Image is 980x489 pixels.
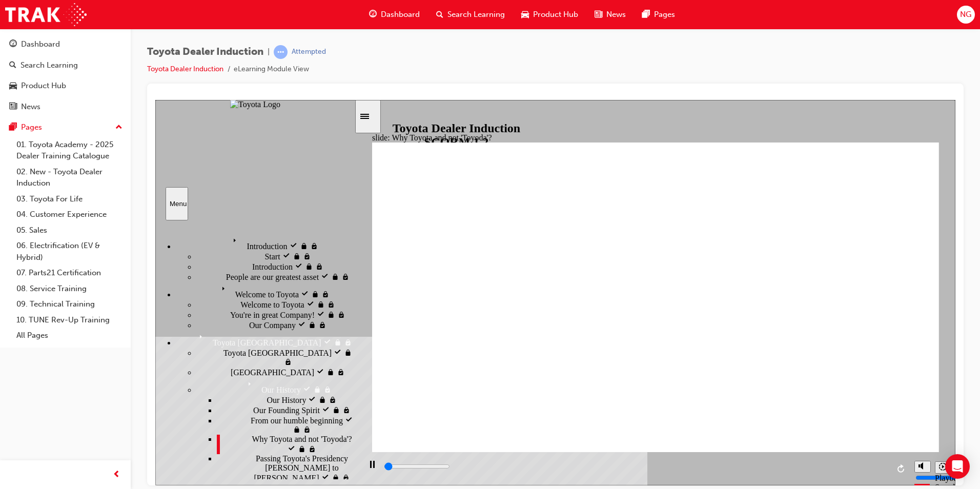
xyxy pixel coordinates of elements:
span: guage-icon [9,40,17,49]
button: Pages [4,118,127,137]
span: up-icon [115,121,122,134]
a: car-iconProduct Hub [513,4,586,25]
div: Our History [41,277,199,295]
span: visited, locked [166,190,174,199]
span: visited, locked [168,286,176,294]
span: Welcome to Toyota [80,190,144,199]
span: locked [153,221,163,230]
div: Open Intercom Messenger [945,454,970,479]
span: visited [142,221,153,230]
span: visited [146,190,156,199]
div: Introduction [41,161,199,172]
div: Menu [14,100,29,108]
span: | [268,46,270,58]
div: misc controls [754,352,795,385]
div: Playback Speed [780,374,795,392]
span: visited [166,173,176,181]
span: visited, locked [155,142,163,151]
span: Our History [106,286,146,294]
button: Pause (Ctrl+Alt+P) [205,360,222,378]
span: prev-icon [113,468,120,481]
span: NG [960,9,971,21]
span: Toyota [GEOGRAPHIC_DATA] [57,238,166,247]
div: Passing Toyota's Presidency Akio Toyoda to Koji Sato [62,354,199,383]
span: news-icon [595,8,602,21]
span: Introduction [91,142,132,151]
a: News [4,97,127,116]
span: news-icon [9,103,17,112]
span: Dashboard [381,9,420,21]
span: visited, locked [172,200,180,209]
span: visited, locked [187,306,195,315]
span: search-icon [9,61,16,70]
a: Dashboard [4,35,127,54]
div: Japan [41,267,199,277]
span: News [606,9,626,21]
span: visited, locked [160,162,168,171]
div: Start [41,151,199,161]
a: 08. Service Training [12,281,127,297]
span: Pages [654,9,675,21]
a: Product Hub [4,76,127,95]
span: visited, locked [163,221,171,230]
span: locked [176,173,186,181]
span: locked [158,286,168,294]
a: 05. Sales [12,222,127,238]
div: Our History [62,295,199,305]
button: NG [957,6,975,24]
span: car-icon [521,8,529,21]
div: Attempted [292,47,326,57]
div: Why Toyota and not 'Toyoda'? [62,335,199,354]
div: Dashboard [21,38,60,50]
span: Search Learning [447,9,505,21]
a: search-iconSearch Learning [428,4,513,25]
button: Mute (Ctrl+Alt+M) [759,361,775,373]
a: 01. Toyota Academy - 2025 Dealer Training Catalogue [12,137,127,164]
a: Search Learning [4,56,127,75]
li: eLearning Module View [234,64,309,75]
a: 09. Technical Training [12,296,127,312]
span: pages-icon [9,123,17,132]
div: Product Hub [21,80,66,92]
span: visited, locked [148,152,156,161]
span: locked [171,268,181,277]
span: locked [178,238,189,247]
div: Pages [21,121,42,133]
div: Our Founding Spirit [62,305,199,315]
span: visited [148,286,158,294]
div: Toyota Japan [21,230,199,248]
img: Trak [5,3,87,26]
span: visited, locked [173,296,181,304]
span: visited, locked [129,258,137,267]
a: pages-iconPages [634,4,683,25]
a: 06. Electrification (EV & Hybrid) [12,238,127,265]
button: Replay (Ctrl+Alt+R) [739,361,754,377]
a: 07. Parts21 Certification [12,265,127,281]
span: visited, locked [189,238,197,247]
span: guage-icon [369,8,377,21]
a: All Pages [12,328,127,343]
a: 10. TUNE Rev-Up Training [12,312,127,328]
div: News [21,101,40,113]
span: visited [134,142,145,151]
span: visited, locked [182,211,190,219]
div: People are our greatest asset [41,172,199,182]
div: Our Company [41,220,199,230]
div: Toyota Japan [41,248,199,267]
div: Welcome to Toyota [41,199,199,210]
span: Product Hub [533,9,578,21]
span: search-icon [436,8,443,21]
span: visited, locked [181,268,190,277]
input: slide progress [229,362,295,371]
button: Menu [10,87,33,120]
a: news-iconNews [586,4,634,25]
button: DashboardSearch LearningProduct HubNews [4,33,127,118]
div: playback controls [205,352,754,385]
span: visited [178,249,189,257]
span: visited, locked [186,173,194,181]
span: visited [161,268,171,277]
div: Introduction [21,134,199,151]
span: learningRecordVerb_ATTEMPT-icon [274,45,288,59]
span: locked [145,142,155,151]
